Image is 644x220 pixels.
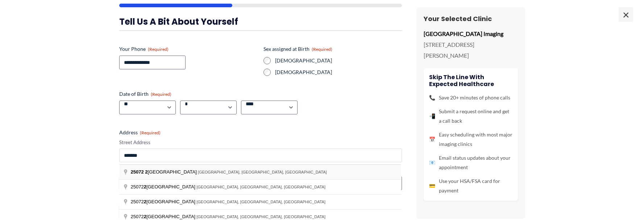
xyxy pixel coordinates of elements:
span: [GEOGRAPHIC_DATA], [GEOGRAPHIC_DATA], [GEOGRAPHIC_DATA] [196,200,325,204]
span: 25072 [GEOGRAPHIC_DATA] [131,184,197,190]
span: [GEOGRAPHIC_DATA] [131,169,198,175]
span: 2 [144,199,146,204]
span: 25072 [131,169,144,175]
span: × [619,7,633,22]
span: 📧 [429,158,435,167]
span: 25072 [GEOGRAPHIC_DATA] [131,214,197,219]
h3: Tell us a bit about yourself [119,16,402,27]
span: 2 [144,184,146,190]
label: Street Address [119,139,402,146]
span: (Required) [140,130,161,135]
span: 2 [144,214,146,219]
label: Your Phone [119,45,258,53]
li: Use your HSA/FSA card for payment [429,176,512,195]
legend: Date of Birth [119,90,171,98]
span: (Required) [151,91,171,97]
span: 2 [145,169,148,175]
span: [GEOGRAPHIC_DATA], [GEOGRAPHIC_DATA], [GEOGRAPHIC_DATA] [196,185,325,189]
label: [DEMOGRAPHIC_DATA] [275,57,402,64]
span: 📅 [429,135,435,144]
span: 25072 [GEOGRAPHIC_DATA] [131,199,197,204]
legend: Sex assigned at Birth [263,45,332,53]
li: Submit a request online and get a call back [429,107,512,126]
li: Email status updates about your appointment [429,153,512,172]
label: [DEMOGRAPHIC_DATA] [275,69,402,76]
span: 📲 [429,111,435,121]
span: [GEOGRAPHIC_DATA], [GEOGRAPHIC_DATA], [GEOGRAPHIC_DATA] [198,170,327,174]
span: (Required) [312,46,332,52]
span: [GEOGRAPHIC_DATA], [GEOGRAPHIC_DATA], [GEOGRAPHIC_DATA] [196,215,325,219]
h4: Skip the line with Expected Healthcare [429,74,512,87]
li: Easy scheduling with most major imaging clinics [429,130,512,149]
legend: Address [119,129,161,136]
li: Save 20+ minutes of phone calls [429,93,512,102]
span: 💳 [429,181,435,191]
p: [STREET_ADDRESS][PERSON_NAME] [424,39,518,61]
span: 📞 [429,93,435,102]
span: (Required) [148,46,169,52]
p: [GEOGRAPHIC_DATA] Imaging [424,28,518,39]
h3: Your Selected Clinic [424,15,518,23]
